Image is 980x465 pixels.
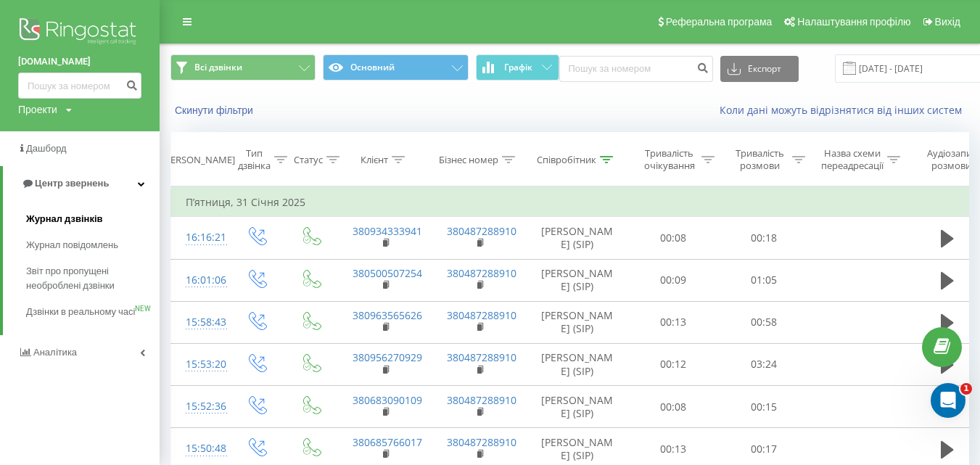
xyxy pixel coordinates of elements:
div: Тривалість очікування [641,147,698,172]
a: 380487288910 [447,393,516,407]
a: Коли дані можуть відрізнятися вiд інших систем [720,103,969,117]
span: Аналiтика [33,347,77,358]
span: Журнал дзвінків [26,212,103,226]
a: Центр звернень [3,166,160,201]
div: Проекти [18,102,57,117]
button: Скинути фільтри [170,104,260,117]
td: [PERSON_NAME] (SIP) [527,217,628,259]
span: Звіт про пропущені необроблені дзвінки [26,264,152,293]
td: 00:15 [719,386,810,428]
a: Журнал дзвінків [26,206,160,232]
span: Всі дзвінки [194,62,242,73]
div: Тип дзвінка [238,147,271,172]
a: 380487288910 [447,266,516,280]
button: Основний [323,54,468,81]
td: 01:05 [719,259,810,301]
a: 380500507254 [353,266,422,280]
div: 15:58:43 [186,308,215,337]
a: 380685766017 [353,435,422,449]
td: 00:58 [719,301,810,343]
span: Дзвінки в реальному часі [26,305,135,319]
td: 00:08 [628,217,719,259]
td: 00:09 [628,259,719,301]
div: 15:50:48 [186,435,215,463]
div: 15:53:20 [186,350,215,379]
td: 00:12 [628,343,719,385]
td: 00:13 [628,301,719,343]
a: 380487288910 [447,224,516,238]
a: 380934333941 [353,224,422,238]
td: [PERSON_NAME] (SIP) [527,343,628,385]
iframe: Intercom live chat [931,383,965,418]
a: 380487288910 [447,350,516,364]
div: 15:52:36 [186,392,215,421]
td: 03:24 [719,343,810,385]
input: Пошук за номером [559,56,713,82]
a: 380963565626 [353,308,422,322]
div: [PERSON_NAME] [162,154,235,166]
td: [PERSON_NAME] (SIP) [527,386,628,428]
div: 16:16:21 [186,223,215,252]
button: Всі дзвінки [170,54,316,81]
div: Бізнес номер [439,154,498,166]
td: 00:08 [628,386,719,428]
span: Журнал повідомлень [26,238,118,252]
td: [PERSON_NAME] (SIP) [527,301,628,343]
a: 380487288910 [447,435,516,449]
input: Пошук за номером [18,73,141,99]
a: Дзвінки в реальному часіNEW [26,299,160,325]
div: Статус [294,154,323,166]
div: 16:01:06 [186,266,215,295]
span: Центр звернень [35,178,109,189]
td: 00:18 [719,217,810,259]
button: Експорт [720,56,799,82]
a: 380956270929 [353,350,422,364]
button: Графік [476,54,559,81]
a: Звіт про пропущені необроблені дзвінки [26,258,160,299]
a: 380683090109 [353,393,422,407]
a: Журнал повідомлень [26,232,160,258]
span: 1 [960,383,972,395]
img: Ringostat logo [18,15,141,51]
span: Графік [504,62,532,73]
span: Вихід [935,16,960,28]
div: Тривалість розмови [731,147,788,172]
div: Клієнт [361,154,388,166]
a: [DOMAIN_NAME] [18,54,141,69]
td: [PERSON_NAME] (SIP) [527,259,628,301]
a: 380487288910 [447,308,516,322]
div: Назва схеми переадресації [821,147,884,172]
span: Реферальна програма [666,16,773,28]
span: Налаштування профілю [797,16,910,28]
span: Дашборд [26,143,67,154]
div: Співробітник [537,154,596,166]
